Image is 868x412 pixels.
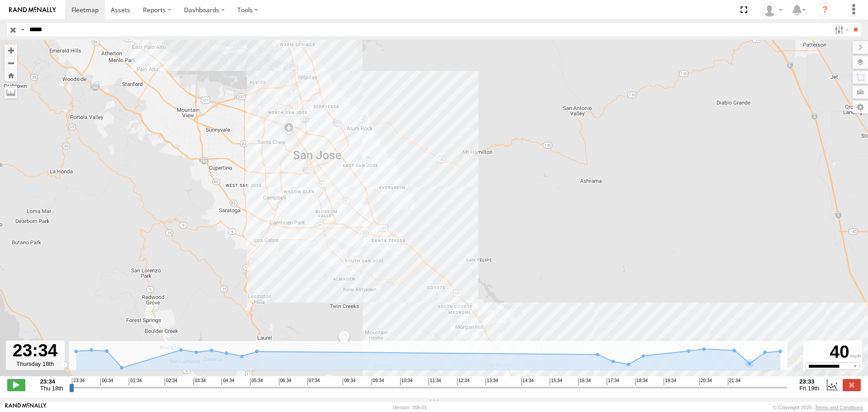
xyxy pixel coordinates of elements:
strong: 23:33 [799,378,819,385]
span: 19:34 [664,378,676,385]
span: 00:34 [100,378,113,385]
button: Zoom out [5,57,17,69]
span: 11:34 [429,378,441,385]
label: Play/Stop [7,379,25,391]
label: Close [843,379,861,391]
span: 13:34 [486,378,498,385]
span: 06:34 [279,378,292,385]
span: 10:34 [400,378,413,385]
button: Zoom in [5,44,17,57]
strong: 23:34 [40,378,63,385]
span: 15:34 [550,378,562,385]
span: 05:34 [250,378,263,385]
span: 16:34 [578,378,591,385]
span: Thu 18th Sep 2025 [40,385,63,392]
a: Terms and Conditions [815,405,863,410]
div: © Copyright 2025 - [773,405,863,410]
span: 04:34 [222,378,234,385]
span: 21:34 [728,378,741,385]
span: 08:34 [343,378,355,385]
span: 18:34 [635,378,648,385]
span: 07:34 [307,378,320,385]
div: Version: 308.01 [393,405,427,410]
div: 40 [805,342,861,362]
span: 03:34 [193,378,206,385]
button: Zoom Home [5,69,17,81]
span: 09:34 [372,378,384,385]
span: Fri 19th Sep 2025 [799,385,819,392]
span: 01:34 [129,378,142,385]
span: 17:34 [607,378,619,385]
label: Measure [5,86,17,99]
i: ? [818,3,832,17]
label: Search Query [19,23,26,36]
span: 02:34 [165,378,177,385]
span: 14:34 [521,378,534,385]
span: 23:34 [72,378,85,385]
img: rand-logo.svg [9,7,56,13]
span: 12:34 [457,378,470,385]
a: Visit our Website [5,403,47,412]
label: Search Filter Options [831,23,850,36]
div: Caseta Laredo TX [759,3,786,17]
span: 20:34 [699,378,712,385]
label: Map Settings [853,101,868,114]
